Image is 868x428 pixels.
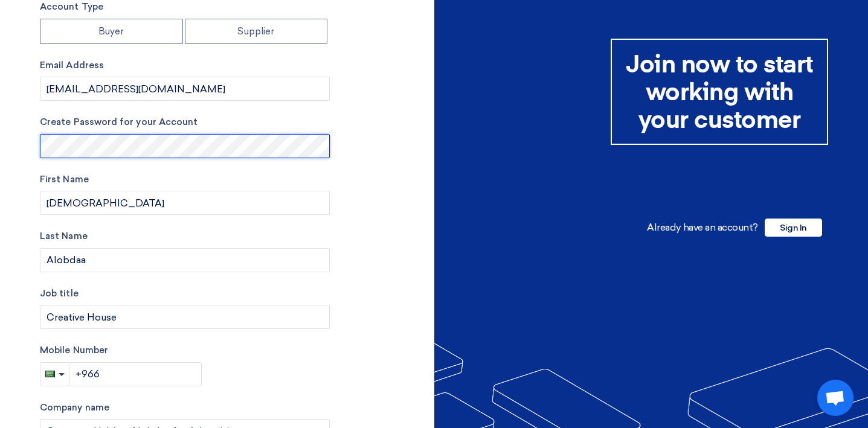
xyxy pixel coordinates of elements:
[40,305,330,329] input: Enter your job title...
[40,401,330,415] label: Company name
[40,191,330,215] input: Enter your first name...
[40,287,330,301] label: Job title
[40,248,330,272] input: Last Name...
[40,229,330,243] label: Last Name
[647,222,757,233] span: Already have an account?
[765,219,822,237] span: Sign In
[40,59,330,72] label: Email Address
[611,39,828,145] div: Join now to start working with your customer
[765,222,822,233] a: Sign In
[40,19,183,44] label: Buyer
[185,19,328,44] label: Supplier
[817,380,854,416] a: Open chat
[40,115,330,129] label: Create Password for your Account
[40,343,330,357] label: Mobile Number
[40,77,330,101] input: Enter your business email...
[40,173,330,187] label: First Name
[69,362,202,386] input: Enter phone number...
